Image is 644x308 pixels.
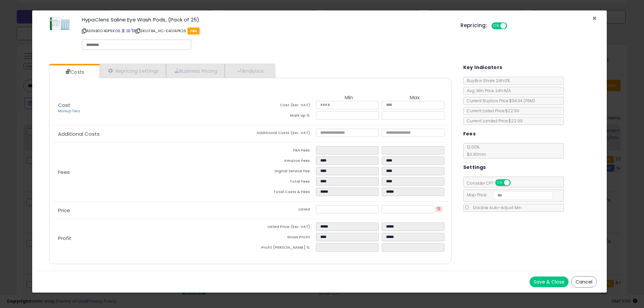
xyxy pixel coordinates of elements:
[53,131,250,137] p: Additional Costs
[464,118,523,124] span: Current Landed Price: $22.99
[82,17,450,22] h3: HypaClens Saline Eye Wash Pods, (Pack of 25)
[464,98,535,104] span: Current Buybox Price:
[250,205,316,215] td: Listed
[53,103,250,114] p: Cost
[524,98,535,104] span: ( FBM )
[250,188,316,198] td: Total Costs & Fees
[382,95,447,101] th: Max
[166,64,225,78] a: Business Pricing
[250,233,316,243] td: Gross Profit
[463,163,486,172] h5: Settings
[250,111,316,122] td: Mark up %
[464,151,486,157] span: $0.30 min
[464,88,511,94] span: Avg. Win Price 24h: N/A
[58,109,80,114] a: Markup Tiers
[50,17,70,30] img: 41cDELggDTL._SL60_.jpg
[82,25,450,36] p: ASIN: B004DP9X06 | SKU: FBA_HC-E401APK25
[53,208,250,213] p: Price
[250,146,316,157] td: FBA Fees
[463,63,502,72] h5: Key Indicators
[492,23,500,29] span: ON
[470,205,522,210] span: Disable Auto-Adjust Min
[250,157,316,167] td: Amazon Fees
[464,192,553,198] span: Map Price:
[509,98,535,104] span: $34.34
[121,28,125,34] a: BuyBox page
[100,64,166,78] a: Repricing Settings
[49,65,99,79] a: Costs
[187,27,200,35] span: FBA
[464,180,520,186] span: Consider CPT:
[530,276,569,287] button: Save & Close
[463,130,476,138] h5: Fees
[464,108,519,114] span: Current Listed Price: $22.99
[506,23,517,29] span: OFF
[509,180,520,186] span: OFF
[571,276,597,288] button: Cancel
[316,95,382,101] th: Min
[464,78,510,83] span: BuyBox Share 24h: 0%
[250,167,316,177] td: Digital Service Fee
[592,13,597,23] span: ×
[461,23,487,28] h5: Repricing:
[464,144,486,157] span: 12.00 %
[131,28,135,34] a: Your listing only
[250,129,316,139] td: Additional Costs (Exc. VAT)
[225,64,274,78] a: Analytics
[250,243,316,254] td: Profit [PERSON_NAME] %
[250,101,316,111] td: Cost (Exc. VAT)
[53,236,250,241] p: Profit
[53,170,250,175] p: Fees
[496,180,504,186] span: ON
[126,28,130,34] a: All offer listings
[250,223,316,233] td: Listed Price (Exc. VAT)
[250,177,316,188] td: Total Fees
